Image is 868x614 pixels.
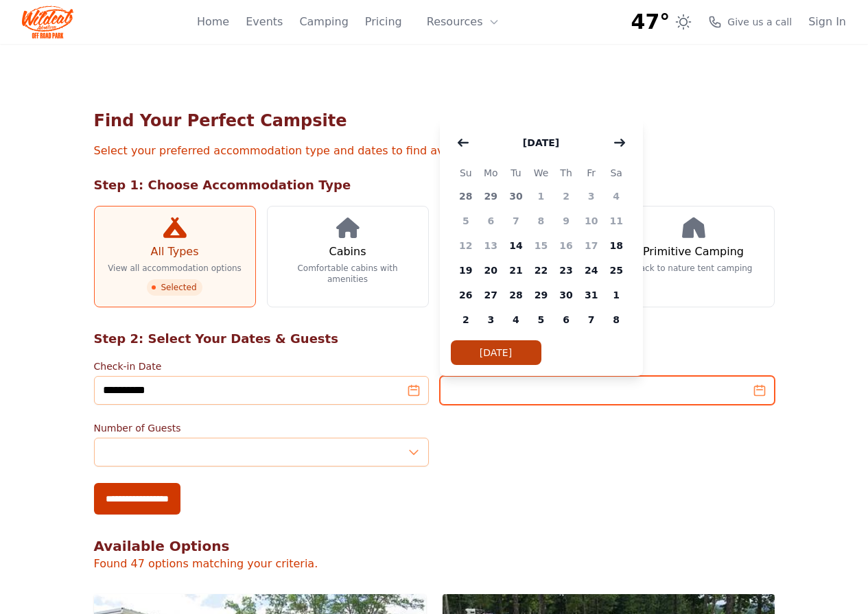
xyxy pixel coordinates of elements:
[94,359,429,373] label: Check-in Date
[454,258,479,283] span: 19
[197,14,229,30] a: Home
[604,165,629,181] span: Sa
[478,258,504,283] span: 20
[578,233,604,258] span: 17
[94,110,775,132] h1: Find Your Perfect Campsite
[267,206,429,307] a: Cabins Comfortable cabins with amenities
[454,283,479,307] span: 26
[504,209,529,233] span: 7
[454,307,479,332] span: 2
[554,307,579,332] span: 6
[509,129,573,156] button: [DATE]
[478,233,504,258] span: 13
[94,176,775,195] h2: Step 1: Choose Accommodation Type
[94,143,775,159] p: Select your preferred accommodation type and dates to find available options.
[578,209,604,233] span: 10
[504,283,529,307] span: 28
[554,283,579,307] span: 30
[22,5,73,38] img: Wildcat Logo
[808,14,846,30] a: Sign In
[504,165,529,181] span: Tu
[454,209,479,233] span: 5
[631,10,670,34] span: 47°
[604,283,629,307] span: 1
[94,329,775,349] h2: Step 2: Select Your Dates & Guests
[528,184,554,209] span: 1
[528,307,554,332] span: 5
[454,165,479,181] span: Su
[150,244,198,260] h3: All Types
[108,263,242,274] p: View all accommodation options
[578,283,604,307] span: 31
[454,184,479,209] span: 28
[604,307,629,332] span: 8
[365,14,402,30] a: Pricing
[147,279,202,296] span: Selected
[419,8,508,36] button: Resources
[94,556,775,572] p: Found 47 options matching your criteria.
[643,244,744,260] h3: Primitive Camping
[708,15,792,29] a: Give us a call
[604,184,629,209] span: 4
[528,283,554,307] span: 29
[478,283,504,307] span: 27
[94,421,429,435] label: Number of Guests
[504,184,529,209] span: 30
[299,14,348,30] a: Camping
[554,258,579,283] span: 23
[578,258,604,283] span: 24
[554,184,579,209] span: 2
[504,258,529,283] span: 21
[578,165,604,181] span: Fr
[613,206,775,307] a: Primitive Camping Back to nature tent camping
[246,14,283,30] a: Events
[554,209,579,233] span: 9
[727,15,792,29] span: Give us a call
[554,165,579,181] span: Th
[604,209,629,233] span: 11
[478,165,504,181] span: Mo
[329,244,366,260] h3: Cabins
[528,258,554,283] span: 22
[554,233,579,258] span: 16
[604,258,629,283] span: 25
[451,340,541,365] button: [DATE]
[528,209,554,233] span: 8
[94,206,256,307] a: All Types View all accommodation options Selected
[454,233,479,258] span: 12
[478,307,504,332] span: 3
[478,209,504,233] span: 6
[528,165,554,181] span: We
[504,307,529,332] span: 4
[578,307,604,332] span: 7
[528,233,554,258] span: 15
[478,184,504,209] span: 29
[504,233,529,258] span: 14
[635,263,753,274] p: Back to nature tent camping
[279,263,417,285] p: Comfortable cabins with amenities
[604,233,629,258] span: 18
[578,184,604,209] span: 3
[94,536,775,556] h2: Available Options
